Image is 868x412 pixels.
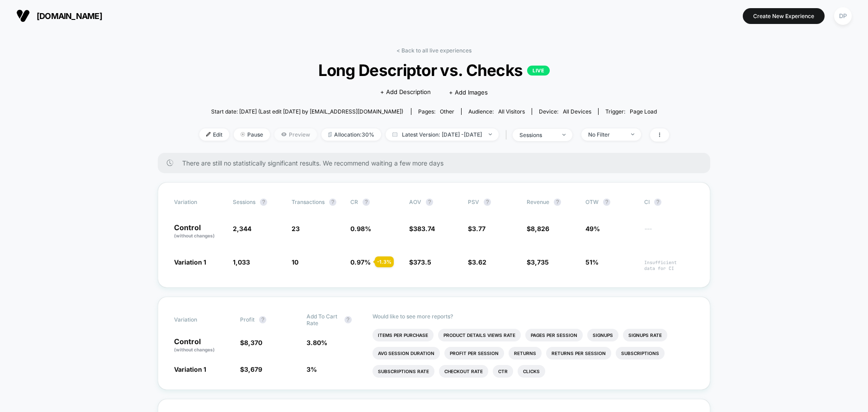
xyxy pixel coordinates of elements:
span: CI [644,199,694,206]
li: Profit Per Session [444,347,504,360]
img: edit [206,132,211,137]
li: Clicks [518,365,545,378]
span: $ [240,339,262,346]
span: Add To Cart Rate [307,313,340,327]
span: 8,826 [531,225,549,232]
li: Avg Session Duration [373,347,440,360]
button: ? [603,199,610,206]
span: all devices [563,108,591,115]
div: sessions [519,132,556,138]
button: ? [259,316,266,323]
span: There are still no statistically significant results. We recommend waiting a few more days [182,159,692,167]
img: end [562,134,566,136]
span: $ [409,225,435,232]
button: Create New Experience [743,8,825,24]
span: 23 [292,225,300,232]
button: ? [654,199,661,206]
span: Variation [174,199,224,206]
span: 3.77 [472,225,486,232]
p: Control [174,338,231,353]
button: ? [344,316,352,323]
div: No Filter [588,131,624,138]
img: Visually logo [16,9,30,23]
span: Sessions [233,199,255,205]
button: ? [554,199,561,206]
span: 3 % [307,365,317,373]
span: | [503,128,513,142]
span: Preview [274,128,317,141]
span: $ [527,258,549,266]
span: AOV [409,199,421,205]
img: end [631,133,634,135]
a: < Back to all live experiences [396,47,472,54]
span: $ [527,225,549,232]
span: Start date: [DATE] (Last edit [DATE] by [EMAIL_ADDRESS][DOMAIN_NAME]) [211,108,403,115]
span: Variation [174,313,224,327]
span: 3.80 % [307,339,327,346]
span: Revenue [527,199,549,205]
li: Subscriptions [616,347,665,360]
span: 8,370 [244,339,262,346]
span: Edit [199,128,229,141]
span: Latest Version: [DATE] - [DATE] [386,128,499,141]
li: Checkout Rate [439,365,488,378]
button: ? [484,199,491,206]
img: rebalance [328,132,332,137]
span: Page Load [630,108,657,115]
div: DP [834,7,852,25]
button: DP [831,7,854,25]
div: Audience: [468,108,525,115]
button: ? [329,199,336,206]
span: Allocation: 30% [321,128,381,141]
span: 0.98 % [350,225,371,232]
button: ? [260,199,267,206]
span: --- [644,226,694,239]
span: 49% [585,225,600,232]
li: Items Per Purchase [373,329,434,341]
span: $ [468,258,486,266]
span: $ [409,258,431,266]
span: Variation 1 [174,365,206,373]
li: Returns [509,347,542,360]
span: All Visitors [498,108,525,115]
span: 383.74 [413,225,435,232]
span: Profit [240,316,255,323]
span: Transactions [292,199,325,205]
span: 10 [292,258,298,266]
span: 3.62 [472,258,486,266]
li: Signups [587,329,618,341]
span: other [440,108,454,115]
span: PSV [468,199,479,205]
p: LIVE [527,66,550,76]
span: (without changes) [174,233,215,238]
img: end [241,132,245,137]
button: ? [426,199,433,206]
li: Pages Per Session [525,329,583,341]
span: 2,344 [233,225,251,232]
span: $ [468,225,486,232]
img: calendar [392,132,397,137]
span: CR [350,199,358,205]
button: [DOMAIN_NAME] [14,9,105,23]
span: Long Descriptor vs. Checks [222,61,645,80]
li: Returns Per Session [546,347,611,360]
img: end [489,133,492,135]
span: Pause [234,128,270,141]
p: Control [174,224,224,239]
span: 1,033 [233,258,250,266]
span: + Add Images [449,89,488,96]
span: + Add Description [380,88,431,97]
span: $ [240,365,262,373]
span: 3,735 [531,258,549,266]
div: - 1.3 % [375,256,394,267]
span: Device: [532,108,598,115]
span: 0.97 % [350,258,371,266]
div: Trigger: [605,108,657,115]
li: Ctr [493,365,513,378]
span: Insufficient data for CI [644,260,694,271]
button: ? [363,199,370,206]
li: Signups Rate [623,329,667,341]
span: (without changes) [174,347,215,352]
div: Pages: [418,108,454,115]
p: Would like to see more reports? [373,313,694,320]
